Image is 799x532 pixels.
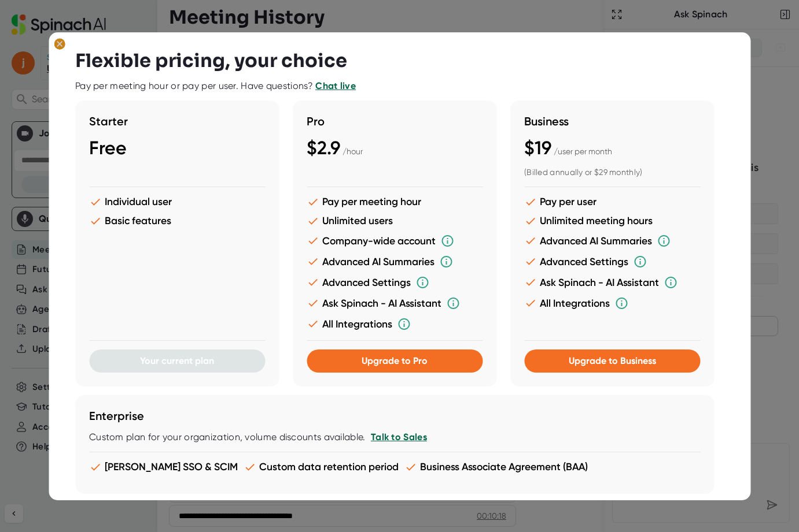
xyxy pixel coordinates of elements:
[89,196,265,208] li: Individual user
[89,409,700,423] h3: Enterprise
[89,137,127,159] span: Free
[307,296,483,310] li: Ask Spinach - AI Assistant
[307,234,483,248] li: Company-wide account
[371,431,427,442] a: Talk to Sales
[75,80,356,92] div: Pay per meeting hour or pay per user. Have questions?
[307,114,483,128] h3: Pro
[524,276,700,289] li: Ask Spinach - AI Assistant
[307,276,483,289] li: Advanced Settings
[307,215,483,227] li: Unlimited users
[89,114,265,128] h3: Starter
[75,50,347,72] h3: Flexible pricing, your choice
[89,349,265,373] button: Your current plan
[362,355,428,366] span: Upgrade to Pro
[524,255,700,269] li: Advanced Settings
[404,461,588,473] li: Business Associate Agreement (BAA)
[307,196,483,208] li: Pay per meeting hour
[89,461,238,473] li: [PERSON_NAME] SSO & SCIM
[307,349,483,373] button: Upgrade to Pro
[244,461,399,473] li: Custom data retention period
[307,255,483,269] li: Advanced AI Summaries
[89,215,265,227] li: Basic features
[524,196,700,208] li: Pay per user
[315,80,356,91] a: Chat live
[524,234,700,248] li: Advanced AI Summaries
[524,168,700,178] div: (Billed annually or $29 monthly)
[524,349,700,373] button: Upgrade to Business
[307,317,483,331] li: All Integrations
[524,215,700,227] li: Unlimited meeting hours
[343,147,363,156] span: / hour
[307,137,340,159] span: $2.9
[140,355,214,366] span: Your current plan
[569,355,656,366] span: Upgrade to Business
[89,431,700,443] div: Custom plan for your organization, volume discounts available.
[524,296,700,310] li: All Integrations
[524,114,700,128] h3: Business
[524,137,551,159] span: $19
[554,147,612,156] span: / user per month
